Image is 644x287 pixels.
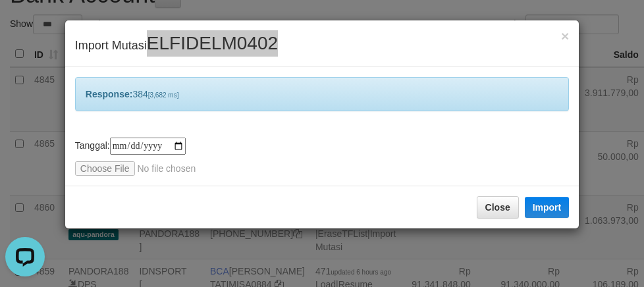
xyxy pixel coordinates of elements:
span: [3,682 ms] [148,91,179,99]
button: Import [525,197,570,218]
button: Close [477,196,519,219]
span: × [561,28,569,43]
span: ELFIDELM0402 [147,33,278,53]
button: Open LiveChat chat widget [5,5,45,45]
button: Close [561,29,569,43]
div: Tanggal: [75,138,569,176]
span: Import Mutasi [75,39,278,52]
b: Response: [86,89,133,99]
div: 384 [75,77,569,111]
